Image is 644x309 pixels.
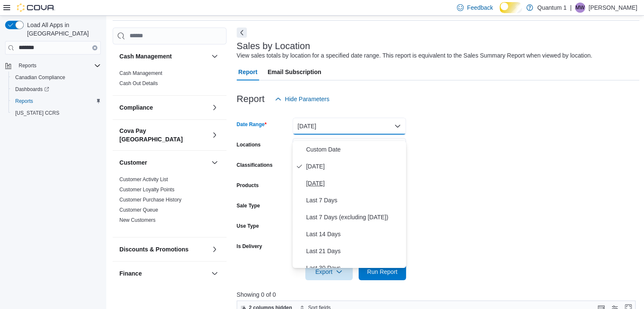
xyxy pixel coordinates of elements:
a: Cash Out Details [119,80,158,86]
a: [US_STATE] CCRS [12,108,63,118]
button: Finance [119,269,208,278]
button: Reports [8,95,104,107]
h3: Compliance [119,103,153,112]
a: Canadian Compliance [12,72,69,83]
a: Customer Purchase History [119,197,182,203]
button: Cova Pay [GEOGRAPHIC_DATA] [210,130,220,140]
label: Products [237,182,259,189]
button: Finance [210,268,220,279]
span: Custom Date [306,144,403,154]
span: Last 21 Days [306,246,403,256]
nav: Complex example [5,56,101,141]
span: Cash Management [119,70,162,77]
p: [PERSON_NAME] [589,3,637,13]
span: Washington CCRS [12,108,101,118]
p: Quantum 1 [537,3,567,13]
span: Hide Parameters [285,95,329,103]
span: MW [575,3,584,13]
span: Customer Purchase History [119,196,182,203]
h3: Discounts & Promotions [119,245,188,254]
span: [US_STATE] CCRS [15,110,59,116]
button: Discounts & Promotions [210,244,220,254]
span: Last 30 Days [306,263,403,273]
a: Customer Activity List [119,177,168,182]
button: Customer [210,157,220,168]
a: New Customers [119,217,155,223]
span: Last 7 Days [306,195,403,205]
span: Reports [12,96,101,106]
h3: Customer [119,158,147,167]
span: [DATE] [306,178,403,188]
a: Customer Queue [119,207,158,213]
a: Dashboards [8,83,104,95]
button: Hide Parameters [271,91,333,108]
button: Discounts & Promotions [119,245,208,254]
button: Compliance [119,103,208,112]
button: [DATE] [293,118,406,135]
button: Reports [15,61,40,71]
span: Customer Activity List [119,176,168,183]
div: Customer [113,174,227,237]
span: Cash Out Details [119,80,158,87]
label: Classifications [237,162,273,168]
button: Run Report [359,263,406,280]
span: Load All Apps in [GEOGRAPHIC_DATA] [24,21,101,38]
label: Locations [237,141,261,148]
a: Cash Management [119,70,162,76]
div: View sales totals by location for a specified date range. This report is equivalent to the Sales ... [237,51,592,60]
button: Cash Management [119,52,208,61]
h3: Finance [119,269,142,278]
button: Cash Management [210,51,220,61]
span: Customer Queue [119,207,158,213]
span: Reports [19,62,36,69]
span: Last 14 Days [306,229,403,239]
a: Customer Loyalty Points [119,187,174,193]
span: Customer Loyalty Points [119,186,174,193]
button: Compliance [210,102,220,113]
span: Reports [15,98,33,105]
button: Clear input [92,45,97,50]
img: Cova [17,3,55,12]
a: Reports [12,96,36,106]
label: Sale Type [237,202,260,209]
span: Canadian Compliance [15,74,65,81]
div: Select listbox [293,141,406,268]
label: Is Delivery [237,243,262,250]
button: Canadian Compliance [8,72,104,83]
div: Cash Management [113,68,227,95]
span: Last 7 Days (excluding [DATE]) [306,212,403,222]
span: Feedback [467,3,493,12]
button: Customer [119,158,208,167]
span: Export [310,263,348,280]
div: Michael Wuest [575,3,585,13]
h3: Sales by Location [237,41,310,51]
span: [DATE] [306,161,403,171]
button: [US_STATE] CCRS [8,107,104,119]
span: Dashboards [15,86,49,93]
span: Email Subscription [268,63,321,80]
span: Dashboards [12,84,101,94]
span: Reports [15,61,101,71]
label: Date Range [237,121,267,128]
span: New Customers [119,217,155,223]
span: Canadian Compliance [12,72,101,83]
p: Showing 0 of 0 [237,290,640,299]
a: Dashboards [12,84,53,94]
span: Run Report [367,268,398,276]
button: Next [237,28,247,38]
button: Cova Pay [GEOGRAPHIC_DATA] [119,127,208,143]
button: Export [305,263,353,280]
label: Use Type [237,223,259,229]
button: Reports [2,60,104,72]
h3: Cash Management [119,52,172,61]
input: Dark Mode [500,2,522,13]
p: | [570,3,572,13]
h3: Report [237,94,265,104]
span: Report [238,63,257,80]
